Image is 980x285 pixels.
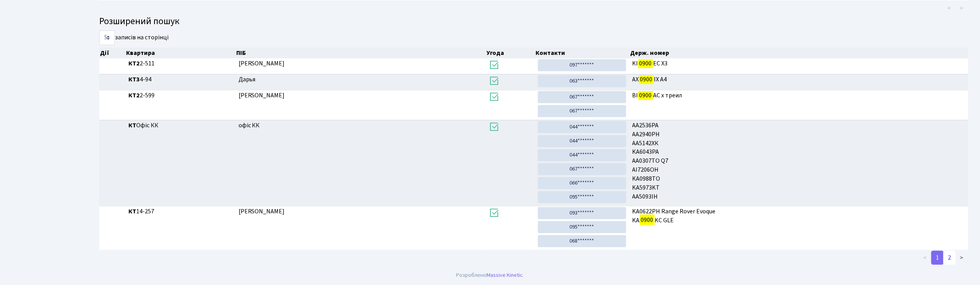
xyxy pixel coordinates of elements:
span: АХ ІХ A4 [632,75,965,84]
select: записів на сторінці [99,30,115,45]
span: 2-599 [128,91,232,100]
a: 1 [931,251,944,265]
span: [PERSON_NAME] [239,207,285,216]
div: Розроблено . [456,271,524,280]
span: Дарья [239,75,256,84]
a: 2 [943,251,956,265]
span: [PERSON_NAME] [239,59,285,68]
b: КТ2 [128,91,140,100]
span: 2-511 [128,59,232,68]
span: офіс КК [239,121,260,130]
b: КТ3 [128,75,140,84]
span: 14-257 [128,207,232,216]
th: ПІБ [235,47,486,58]
mark: 0900 [638,58,653,69]
th: Квартира [125,47,235,58]
a: > [955,251,968,265]
label: записів на сторінці [99,30,169,45]
span: [PERSON_NAME] [239,91,285,100]
span: 4-94 [128,75,232,84]
th: Дії [99,47,125,58]
th: Держ. номер [629,47,969,58]
mark: 0900 [639,74,654,85]
span: Офіс КК [128,121,232,130]
a: Massive Kinetic [486,271,523,279]
span: АА2536РА АА2940РН АА5142ХК KA6043PA AA0307TO Q7 AI7206OH KA0988TO KA5973KT АА5093ІН АА4503 ЕВ АА9... [632,121,965,199]
mark: 0900 [640,215,655,225]
h4: Розширений пошук [99,16,968,27]
th: Угода [486,47,535,58]
th: Контакти [535,47,629,58]
span: ВІ АС х треил [632,91,965,100]
b: КТ [128,121,136,130]
b: КТ2 [128,59,140,68]
span: KA0622PH Range Rover Evoque KA KC GLE [632,207,965,225]
mark: 0900 [638,90,653,101]
b: КТ [128,207,136,216]
span: KI EC X3 [632,59,965,68]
